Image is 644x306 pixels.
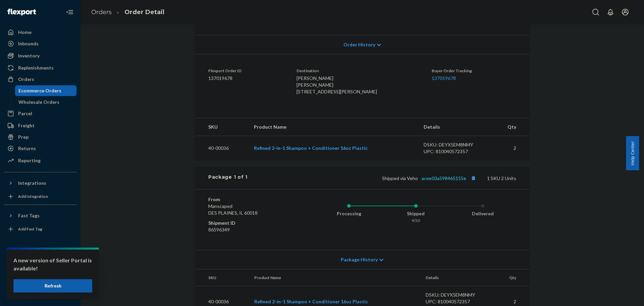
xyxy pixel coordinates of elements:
[432,68,516,74] dt: Buyer Order Tracking
[18,180,46,186] div: Integrations
[4,210,76,221] button: Fast Tags
[254,299,368,304] a: Refined 2-in-1 Shampoo + Conditioner 16oz Plastic
[18,134,29,140] div: Prep
[4,264,76,275] a: Talk to Support
[18,99,59,105] div: Wholesale Orders
[4,276,76,287] a: Help Center
[432,75,456,81] a: 137019678
[4,38,76,49] a: Inbounds
[424,141,487,148] div: DSKU: DEYX5EM8NMY
[208,196,288,203] dt: From
[18,76,34,83] div: Orders
[4,120,76,131] a: Freight
[315,210,382,217] div: Processing
[18,193,48,199] div: Add Integration
[91,8,112,16] a: Orders
[4,287,76,298] button: Give Feedback
[4,253,76,264] a: Settings
[208,220,288,226] dt: Shipment ID
[208,68,286,74] dt: Flexport Order ID
[208,75,286,82] dd: 137019678
[248,174,516,182] div: 1 SKU 2 Units
[469,174,478,182] button: Copy tracking number
[208,174,248,182] div: Package 1 of 1
[86,2,170,22] ol: breadcrumbs
[208,226,288,233] dd: 86596349
[18,212,40,219] div: Fast Tags
[195,118,249,136] th: SKU
[297,75,377,94] span: [PERSON_NAME] [PERSON_NAME] [STREET_ADDRESS][PERSON_NAME]
[18,157,41,164] div: Reporting
[382,175,478,181] span: Shipped via Veho
[426,298,489,305] div: UPC: 810040572357
[15,85,77,96] a: Ecommerce Orders
[195,269,249,286] th: SKU
[619,5,632,19] button: Open account menu
[4,132,76,142] a: Prep
[124,8,164,16] a: Order Detail
[449,210,516,217] div: Delivered
[249,269,420,286] th: Product Name
[418,118,492,136] th: Details
[63,5,76,19] button: Close Navigation
[4,224,76,234] a: Add Fast Tag
[18,87,61,94] div: Ecommerce Orders
[4,74,76,85] a: Orders
[382,218,449,223] div: 9/20
[254,145,368,151] a: Refined 2-in-1 Shampoo + Conditioner 16oz Plastic
[18,145,36,152] div: Returns
[18,64,54,71] div: Replenishments
[4,191,76,202] a: Add Integration
[18,122,35,129] div: Freight
[424,148,487,155] div: UPC: 810040572357
[426,292,489,298] div: DSKU: DEYX5EM8NMY
[420,269,494,286] th: Details
[13,279,92,293] button: Refresh
[18,29,32,36] div: Home
[341,256,378,263] span: Package History
[422,175,466,181] a: acee03a598465155e
[18,40,39,47] div: Inbounds
[18,52,40,59] div: Inventory
[249,118,419,136] th: Product Name
[18,110,32,117] div: Parcel
[4,143,76,154] a: Returns
[626,136,639,170] button: Help Center
[604,5,617,19] button: Open notifications
[343,41,375,48] span: Order History
[492,118,530,136] th: Qty
[4,62,76,73] a: Replenishments
[297,68,421,74] dt: Destination
[589,5,602,19] button: Open Search Box
[492,136,530,161] td: 2
[18,226,42,232] div: Add Fast Tag
[4,155,76,166] a: Reporting
[7,9,36,15] img: Flexport logo
[4,50,76,61] a: Inventory
[208,203,258,216] span: Manscaped DES PLAINES, IL 60018
[4,108,76,119] a: Parcel
[4,178,76,188] button: Integrations
[382,210,449,217] div: Shipped
[4,27,76,38] a: Home
[494,269,530,286] th: Qty
[195,136,249,161] td: 40-00036
[13,256,92,272] p: A new version of Seller Portal is available!
[15,97,77,107] a: Wholesale Orders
